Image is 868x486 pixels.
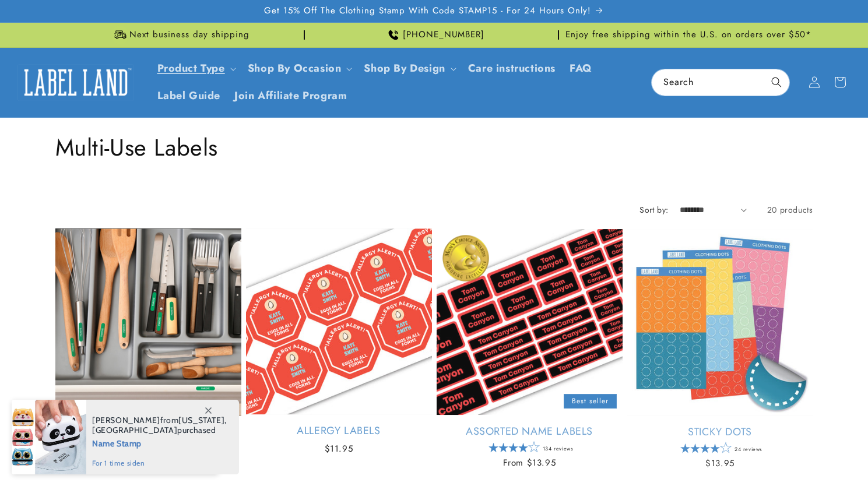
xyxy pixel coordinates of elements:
[157,89,221,103] span: Label Guide
[55,23,305,47] div: Announcement
[178,415,224,425] span: [US_STATE]
[468,62,556,75] span: Care instructions
[461,55,563,82] a: Care instructions
[310,23,559,47] div: Announcement
[364,61,445,76] a: Shop By Design
[234,89,347,103] span: Join Affiliate Program
[563,55,599,82] a: FAQ
[264,5,591,17] span: Get 15% Off The Clothing Stamp With Code STAMP15 - For 24 Hours Only!
[92,415,160,425] span: [PERSON_NAME]
[248,62,342,75] span: Shop By Occasion
[227,82,354,110] a: Join Affiliate Program
[92,458,227,469] span: for 1 time siden
[241,55,357,82] summary: Shop By Occasion
[13,60,139,105] a: Label Land
[92,415,227,435] span: from , purchased
[767,204,813,216] span: 20 products
[639,204,668,216] label: Sort by:
[157,61,225,76] a: Product Type
[357,55,461,82] summary: Shop By Design
[565,29,811,41] span: Enjoy free shipping within the U.S. on orders over $50*
[437,424,623,438] a: Assorted Name Labels
[627,424,813,438] a: Sticky Dots
[92,425,177,435] span: [GEOGRAPHIC_DATA]
[129,29,249,41] span: Next business day shipping
[403,29,484,41] span: [PHONE_NUMBER]
[150,82,228,110] a: Label Guide
[55,132,813,163] h1: Multi-Use Labels
[564,23,813,47] div: Announcement
[764,69,789,95] button: Search
[570,62,592,75] span: FAQ
[150,55,241,82] summary: Product Type
[246,424,432,438] a: Allergy Labels
[92,435,227,450] span: Name Stamp
[17,64,134,100] img: Label Land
